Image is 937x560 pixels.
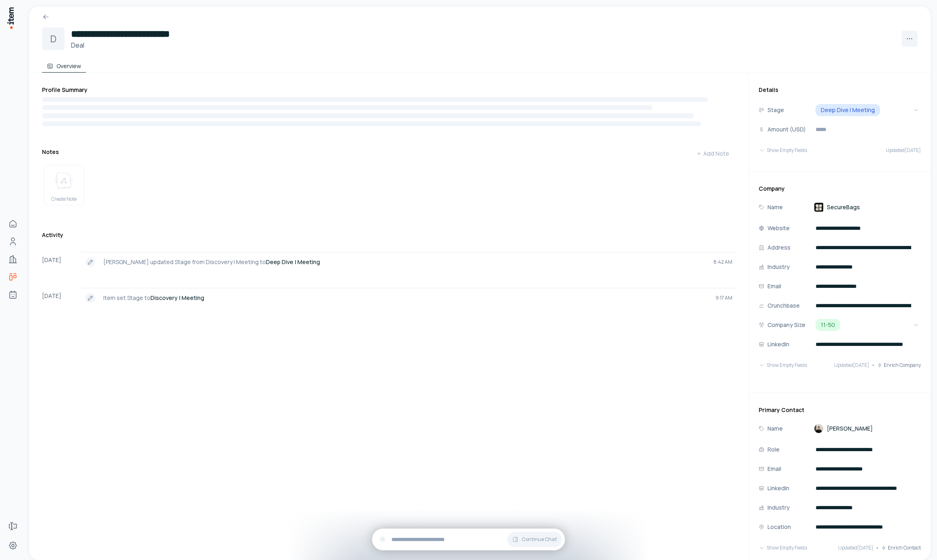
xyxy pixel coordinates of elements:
[42,288,81,308] div: [DATE]
[877,357,921,373] button: Enrich Company
[768,224,790,233] p: Website
[759,185,921,193] h3: Company
[768,340,789,349] p: LinkedIn
[759,86,921,94] h3: Details
[814,202,860,212] a: SecureBags
[768,125,806,134] p: Amount (USD)
[372,529,565,550] div: Continue Chat
[814,424,824,433] img: Ignacio Semerene
[768,106,784,114] p: Stage
[42,56,86,73] button: Overview
[151,294,204,302] strong: Discovery | Meeting
[768,301,800,310] p: Crunchbase
[54,172,73,189] img: create note
[42,86,736,94] h3: Profile Summary
[42,27,65,50] div: D
[827,203,860,211] span: SecureBags
[759,406,921,414] h3: Primary Contact
[696,150,729,158] div: Add Note
[834,362,869,368] span: Updated [DATE]
[881,540,921,556] button: Enrich Contact
[5,537,21,554] a: Settings
[768,262,790,271] p: Industry
[768,464,781,473] p: Email
[901,31,918,47] button: More actions
[71,40,203,50] h3: Deal
[759,142,807,158] button: Show Empty Fields
[42,252,81,272] div: [DATE]
[814,202,824,212] img: SecureBags
[715,295,732,301] span: 9:17 AM
[690,146,736,162] button: Add Note
[266,258,320,266] strong: Deep Dive | Meeting
[507,532,562,547] button: Continue Chat
[5,233,21,250] a: Contacts
[768,484,789,493] p: LinkedIn
[5,251,21,267] a: Companies
[768,321,805,329] p: Company Size
[6,6,15,29] img: Item Brain Logo
[42,148,59,156] h3: Notes
[759,357,807,373] button: Show Empty Fields
[103,294,709,302] p: Item set Stage to
[768,503,790,512] p: Industry
[713,259,732,265] span: 8:42 AM
[768,424,783,433] p: Name
[42,231,63,239] h3: Activity
[768,445,780,454] p: Role
[5,287,21,303] a: Agents
[5,216,21,232] a: Home
[768,243,791,252] p: Address
[5,269,21,285] a: deals
[759,540,807,556] button: Show Empty Fields
[886,147,921,154] span: Updated [DATE]
[522,536,557,543] span: Continue Chat
[5,518,21,534] a: Forms
[827,425,873,433] span: [PERSON_NAME]
[768,203,783,212] p: Name
[44,165,84,205] button: create noteCreate Note
[51,196,77,202] span: Create Note
[814,424,873,433] a: [PERSON_NAME]
[768,282,781,291] p: Email
[838,545,873,551] span: Updated [DATE]
[103,258,707,266] p: [PERSON_NAME] updated Stage from Discovery | Meeting to
[768,523,791,531] p: Location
